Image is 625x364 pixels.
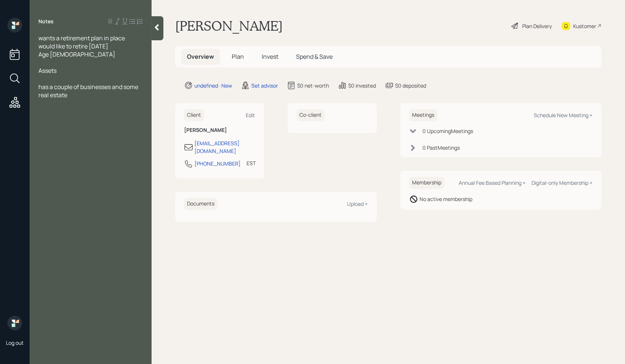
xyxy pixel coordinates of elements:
[573,22,596,30] div: Kustomer
[262,52,278,61] span: Invest
[38,34,125,42] span: wants a retirement plan in place
[38,50,115,58] span: Age [DEMOGRAPHIC_DATA]
[38,42,108,50] span: would like to retire [DATE]
[251,82,278,89] div: Set advisor
[522,22,552,30] div: Plan Delivery
[184,127,255,133] h6: [PERSON_NAME]
[531,179,592,186] div: Digital-only Membership +
[175,18,283,34] h1: [PERSON_NAME]
[184,109,204,121] h6: Client
[348,82,376,89] div: $0 invested
[459,179,526,186] div: Annual Fee Based Planning +
[296,52,333,61] span: Spend & Save
[6,339,24,346] div: Log out
[194,160,241,167] div: [PHONE_NUMBER]
[409,177,444,189] h6: Membership
[246,112,255,119] div: Edit
[409,109,437,121] h6: Meetings
[422,127,473,135] div: 0 Upcoming Meeting s
[7,316,22,330] img: retirable_logo.png
[296,109,325,121] h6: Co-client
[420,195,472,203] div: No active membership
[38,83,139,99] span: has a couple of businesses and some real estate
[194,139,255,155] div: [EMAIL_ADDRESS][DOMAIN_NAME]
[395,82,426,89] div: $0 deposited
[194,82,232,89] div: undefined · New
[38,67,57,75] span: Assets
[38,18,54,25] label: Notes
[232,52,244,61] span: Plan
[347,200,368,207] div: Upload +
[422,144,460,152] div: 0 Past Meeting s
[297,82,329,89] div: $0 net-worth
[184,198,217,210] h6: Documents
[534,112,592,119] div: Schedule New Meeting +
[187,52,214,61] span: Overview
[247,159,256,167] div: EST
